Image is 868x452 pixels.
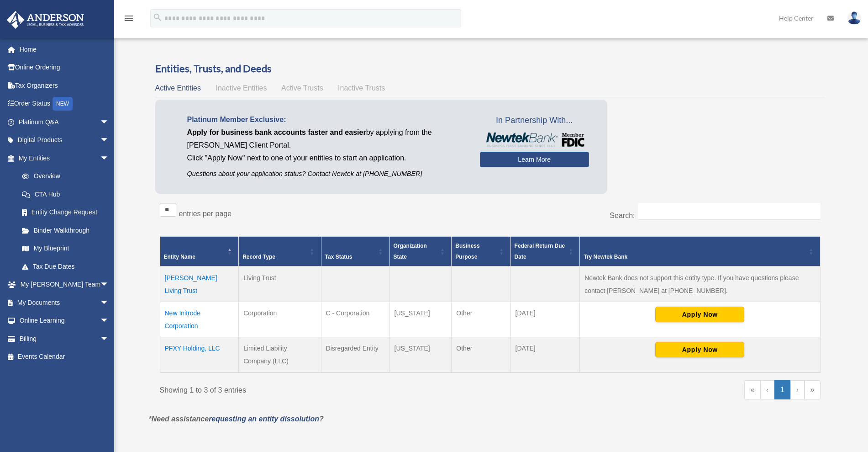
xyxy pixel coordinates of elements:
[179,210,232,218] label: entries per page
[242,254,275,260] span: Record Type
[6,58,123,77] a: Online Ordering
[155,84,201,92] span: Active Entities
[160,302,239,337] td: New Initrode Corporation
[774,380,790,399] a: 1
[805,380,821,399] a: Last
[155,62,825,76] h3: Entities, Trusts, and Deeds
[790,380,805,399] a: Next
[452,237,510,267] th: Business Purpose: Activate to sort
[239,266,321,302] td: Living Trust
[13,185,118,203] a: CTA Hub
[187,152,466,165] p: Click "Apply Now" next to one of your entities to start an application.
[4,11,87,29] img: Anderson Advisors Platinum Portal
[480,152,589,167] a: Learn More
[389,302,452,337] td: [US_STATE]
[100,312,118,330] span: arrow_drop_down
[338,84,385,92] span: Inactive Trusts
[389,337,452,373] td: [US_STATE]
[394,243,427,260] span: Organization State
[6,312,123,330] a: Online Learningarrow_drop_down
[123,13,134,24] i: menu
[744,380,760,399] a: First
[164,254,195,260] span: Entity Name
[239,337,321,373] td: Limited Liability Company (LLC)
[6,276,123,294] a: My [PERSON_NAME] Teamarrow_drop_down
[847,11,861,25] img: User Pic
[123,16,134,24] a: menu
[187,128,366,136] span: Apply for business bank accounts faster and easier
[100,330,118,348] span: arrow_drop_down
[484,133,584,147] img: NewtekBankLogoSM.png
[13,257,118,276] a: Tax Due Dates
[760,380,774,399] a: Previous
[187,113,466,126] p: Platinum Member Exclusive:
[389,237,452,267] th: Organization State: Activate to sort
[6,293,123,312] a: My Documentsarrow_drop_down
[153,12,163,22] i: search
[209,415,319,423] a: requesting an entity dissolution
[6,131,123,149] a: Digital Productsarrow_drop_down
[6,40,123,58] a: Home
[53,97,73,111] div: NEW
[239,302,321,337] td: Corporation
[100,293,118,312] span: arrow_drop_down
[321,302,389,337] td: C - Corporation
[6,149,118,167] a: My Entitiesarrow_drop_down
[580,237,820,267] th: Try Newtek Bank : Activate to sort
[515,243,565,260] span: Federal Return Due Date
[584,251,806,262] div: Try Newtek Bank
[6,76,123,95] a: Tax Organizers
[100,131,118,150] span: arrow_drop_down
[510,302,580,337] td: [DATE]
[452,302,510,337] td: Other
[239,237,321,267] th: Record Type: Activate to sort
[6,330,123,348] a: Billingarrow_drop_down
[160,380,484,397] div: Showing 1 to 3 of 3 entries
[510,237,580,267] th: Federal Return Due Date: Activate to sort
[13,203,118,222] a: Entity Change Request
[325,254,352,260] span: Tax Status
[160,266,239,302] td: [PERSON_NAME] Living Trust
[610,212,635,219] label: Search:
[321,237,389,267] th: Tax Status: Activate to sort
[100,113,118,132] span: arrow_drop_down
[160,237,239,267] th: Entity Name: Activate to invert sorting
[13,239,118,258] a: My Blueprint
[100,276,118,294] span: arrow_drop_down
[480,113,589,128] span: In Partnership With...
[187,126,466,152] p: by applying from the [PERSON_NAME] Client Portal.
[580,266,820,302] td: Newtek Bank does not support this entity type. If you have questions please contact [PERSON_NAME]...
[281,84,323,92] span: Active Trusts
[100,149,118,168] span: arrow_drop_down
[455,243,479,260] span: Business Purpose
[187,168,466,180] p: Questions about your application status? Contact Newtek at [PHONE_NUMBER]
[452,337,510,373] td: Other
[149,415,324,423] em: *Need assistance ?
[216,84,267,92] span: Inactive Entities
[321,337,389,373] td: Disregarded Entity
[160,337,239,373] td: PFXY Holding, LLC
[510,337,580,373] td: [DATE]
[655,342,744,357] button: Apply Now
[6,348,123,366] a: Events Calendar
[655,307,744,322] button: Apply Now
[6,95,123,113] a: Order StatusNEW
[13,167,114,186] a: Overview
[6,113,123,131] a: Platinum Q&Aarrow_drop_down
[13,221,118,239] a: Binder Walkthrough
